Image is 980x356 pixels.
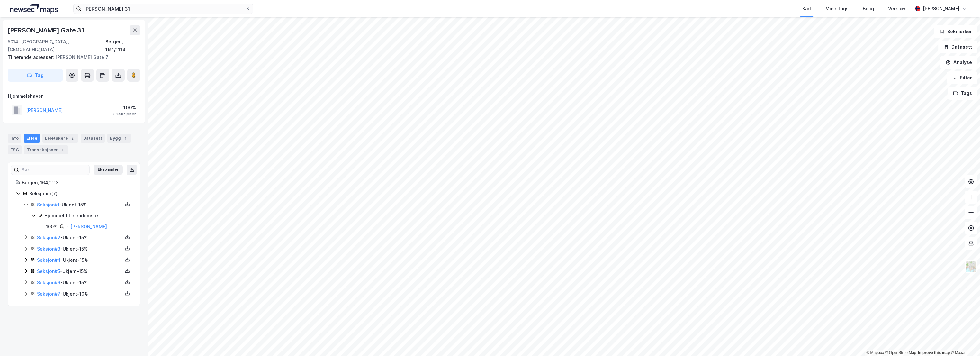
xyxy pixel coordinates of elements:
[8,69,63,82] button: Tag
[59,147,66,153] div: 1
[8,134,21,143] div: Info
[940,56,977,69] button: Analyse
[112,104,136,112] div: 100%
[37,246,60,251] a: Seksjon#3
[37,235,60,240] a: Seksjon#2
[37,290,122,298] div: - Ukjent - 10%
[46,223,58,231] div: 100%
[37,269,60,274] a: Seksjon#5
[29,190,132,197] div: Seksjoner ( 7 )
[81,4,245,14] input: Søk på adresse, matrikkel, gårdeiere, leietakere eller personer
[37,257,61,263] a: Seksjon#4
[24,145,68,154] div: Transaksjoner
[8,54,55,60] span: Tilhørende adresser:
[918,351,950,355] a: Improve this map
[8,92,140,100] div: Hjemmelshaver
[66,223,68,231] div: -
[122,135,129,141] div: 1
[105,38,140,53] div: Bergen, 164/1113
[948,325,980,356] iframe: Chat Widget
[934,25,977,38] button: Bokmerker
[948,87,977,100] button: Tags
[8,25,86,35] div: [PERSON_NAME] Gate 31
[37,280,60,285] a: Seksjon#6
[37,234,122,242] div: - Ukjent - 15%
[965,260,977,273] img: Z
[37,279,122,287] div: - Ukjent - 15%
[863,5,874,13] div: Bolig
[888,5,905,13] div: Verktøy
[8,38,105,53] div: 5014, [GEOGRAPHIC_DATA], [GEOGRAPHIC_DATA]
[81,134,105,143] div: Datasett
[22,179,132,187] div: Bergen, 164/1113
[948,325,980,356] div: Kontrollprogram for chat
[825,5,849,13] div: Mine Tags
[19,165,89,175] input: Søk
[107,134,131,143] div: Bygg
[70,224,107,229] a: [PERSON_NAME]
[938,41,977,53] button: Datasett
[42,134,78,143] div: Leietakere
[37,268,122,275] div: - Ukjent - 15%
[69,135,76,141] div: 2
[947,71,977,84] button: Filter
[37,201,122,209] div: - Ukjent - 15%
[94,165,123,175] button: Ekspander
[24,134,40,143] div: Eiere
[37,256,122,264] div: - Ukjent - 15%
[8,145,22,154] div: ESG
[885,351,916,355] a: OpenStreetMap
[37,245,122,253] div: - Ukjent - 15%
[8,53,135,61] div: [PERSON_NAME] Gate 7
[37,291,60,297] a: Seksjon#7
[923,5,959,13] div: [PERSON_NAME]
[802,5,811,13] div: Kart
[10,4,58,14] img: logo.a4113a55bc3d86da70a041830d287a7e.svg
[112,112,136,117] div: 7 Seksjoner
[44,212,132,220] div: Hjemmel til eiendomsrett
[37,202,59,207] a: Seksjon#1
[866,351,884,355] a: Mapbox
